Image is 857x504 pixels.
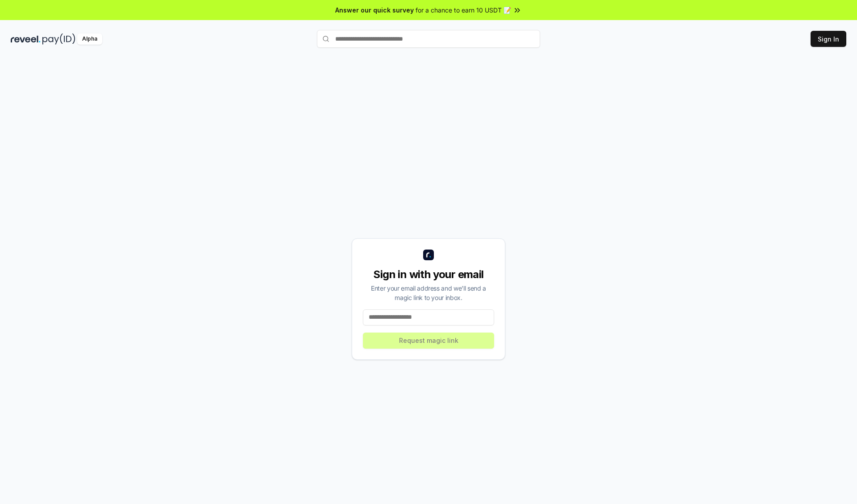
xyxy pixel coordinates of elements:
div: Alpha [77,33,102,45]
img: logo_small [423,250,434,260]
img: reveel_dark [11,33,41,45]
img: pay_id [42,33,75,45]
button: Sign In [811,31,846,47]
div: Enter your email address and we’ll send a magic link to your inbox. [363,283,494,302]
div: Sign in with your email [363,267,494,282]
span: Answer our quick survey [335,5,414,15]
span: for a chance to earn 10 USDT 📝 [416,5,511,15]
